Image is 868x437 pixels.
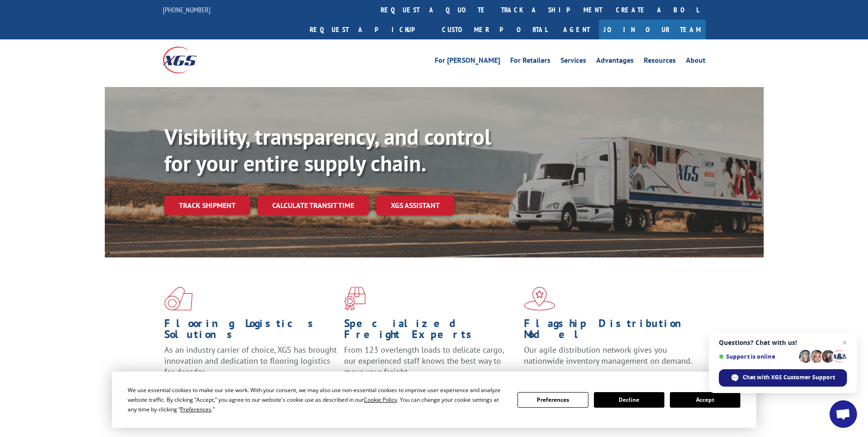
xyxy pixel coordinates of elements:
a: Request a pickup [303,20,435,39]
a: For Retailers [510,57,550,67]
span: Chat with XGS Customer Support [743,373,835,382]
h1: Flooring Logistics Solutions [164,318,337,344]
a: Services [561,57,586,67]
span: Cookie Policy [364,396,397,404]
a: XGS ASSISTANT [376,196,454,215]
span: Support is online [719,353,796,360]
img: xgs-icon-total-supply-chain-intelligence-red [164,287,193,311]
img: xgs-icon-focused-on-flooring-red [344,287,366,311]
a: Calculate transit time [258,196,369,215]
a: Join Our Team [599,20,706,39]
a: Agent [554,20,599,39]
div: Open chat [830,400,857,428]
span: Close chat [839,337,850,348]
div: Cookie Consent Prompt [112,371,756,428]
a: [PHONE_NUMBER] [163,5,210,14]
img: xgs-icon-flagship-distribution-model-red [524,287,555,311]
div: We use essential cookies to make our site work. With your consent, we may also use non-essential ... [128,385,507,414]
span: As an industry carrier of choice, XGS has brought innovation and dedication to flooring logistics... [164,344,337,377]
a: Track shipment [164,196,250,215]
h1: Specialized Freight Experts [344,318,517,344]
a: Customer Portal [435,20,554,39]
b: Visibility, transparency, and control for your entire supply chain. [164,122,491,177]
button: Decline [594,392,664,408]
span: Our agile distribution network gives you nationwide inventory management on demand. [524,344,692,366]
p: From 123 overlength loads to delicate cargo, our experienced staff knows the best way to move you... [344,344,517,385]
span: Questions? Chat with us! [719,339,847,346]
a: Advantages [596,57,634,67]
div: Chat with XGS Customer Support [719,369,847,387]
a: For [PERSON_NAME] [435,57,500,67]
h1: Flagship Distribution Model [524,318,697,344]
button: Accept [670,392,740,408]
span: Preferences [180,405,211,413]
button: Preferences [518,392,588,408]
a: About [686,57,706,67]
a: Resources [644,57,676,67]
